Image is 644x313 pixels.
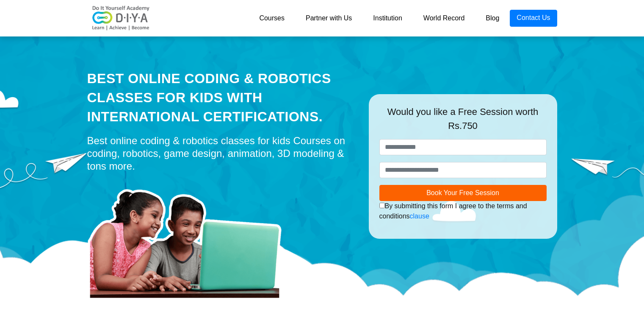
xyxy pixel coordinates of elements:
[87,177,290,300] img: home-prod.png
[87,6,155,31] img: logo-v2.png
[379,105,547,139] div: Would you like a Free Session worth Rs.750
[510,10,557,27] a: Contact Us
[410,212,429,220] a: clause
[379,185,547,201] button: Book Your Free Session
[475,10,510,27] a: Blog
[249,10,295,27] a: Courses
[87,134,356,173] div: Best online coding & robotics classes for kids Courses on coding, robotics, game design, animatio...
[379,201,547,221] div: By submitting this form I agree to the terms and conditions
[426,189,499,196] span: Book Your Free Session
[413,10,475,27] a: World Record
[362,10,412,27] a: Institution
[295,10,362,27] a: Partner with Us
[87,69,356,126] div: Best Online Coding & Robotics Classes for kids with International Certifications.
